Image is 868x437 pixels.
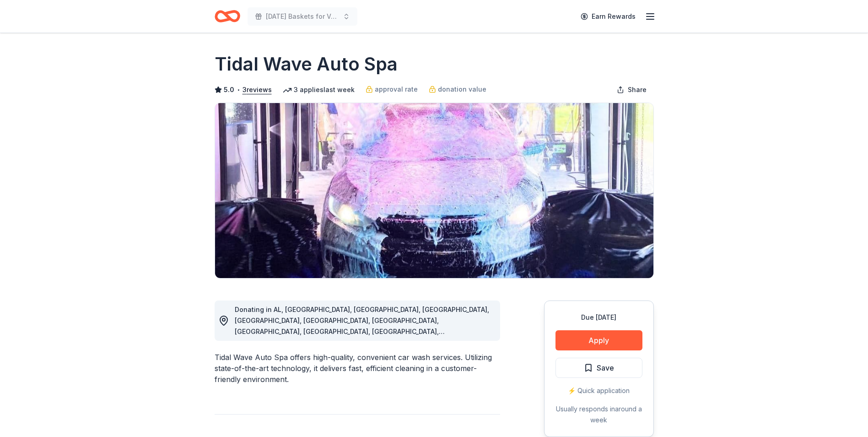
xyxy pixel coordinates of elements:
[375,84,418,95] span: approval rate
[575,8,641,25] a: Earn Rewards
[609,81,654,99] button: Share
[555,312,642,323] div: Due [DATE]
[248,7,357,26] button: [DATE] Baskets for Veterans
[555,404,642,426] div: Usually responds in around a week
[215,51,398,77] h1: Tidal Wave Auto Spa
[555,385,642,396] div: ⚡️ Quick application
[366,84,418,95] a: approval rate
[555,358,642,378] button: Save
[283,84,355,95] div: 3 applies last week
[237,86,240,93] span: •
[215,103,653,278] img: Image for Tidal Wave Auto Spa
[628,84,647,95] span: Share
[555,330,642,350] button: Apply
[438,84,486,95] span: donation value
[266,11,339,22] span: [DATE] Baskets for Veterans
[224,84,234,95] span: 5.0
[429,84,486,95] a: donation value
[597,362,614,374] span: Save
[235,306,489,390] span: Donating in AL, [GEOGRAPHIC_DATA], [GEOGRAPHIC_DATA], [GEOGRAPHIC_DATA], [GEOGRAPHIC_DATA], [GEOG...
[215,5,240,27] a: Home
[215,352,500,385] div: Tidal Wave Auto Spa offers high-quality, convenient car wash services. Utilizing state-of-the-art...
[243,84,272,95] button: 3reviews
